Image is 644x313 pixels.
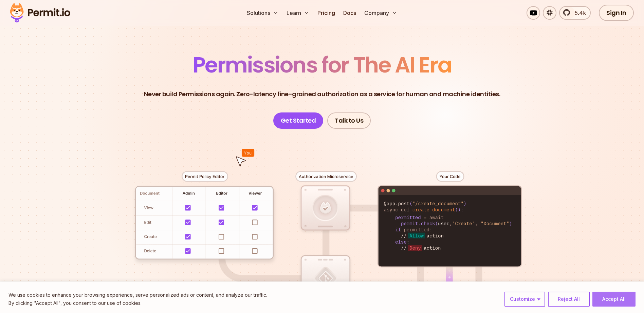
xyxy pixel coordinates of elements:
[341,6,359,20] a: Docs
[144,89,500,99] p: Never build Permissions again. Zero-latency fine-grained authorization as a service for human and...
[362,6,400,20] button: Company
[327,112,371,129] a: Talk to Us
[571,9,586,17] span: 5.4k
[548,292,590,307] button: Reject All
[273,112,324,129] a: Get Started
[193,50,452,80] span: Permissions for The AI Era
[592,292,636,307] button: Accept All
[8,291,267,299] p: We use cookies to enhance your browsing experience, serve personalized ads or content, and analyz...
[599,5,634,21] a: Sign In
[315,6,338,20] a: Pricing
[7,1,73,24] img: Permit logo
[244,6,281,20] button: Solutions
[284,6,312,20] button: Learn
[504,292,545,307] button: Customize
[559,6,591,20] a: 5.4k
[8,299,267,307] p: By clicking "Accept All", you consent to our use of cookies.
